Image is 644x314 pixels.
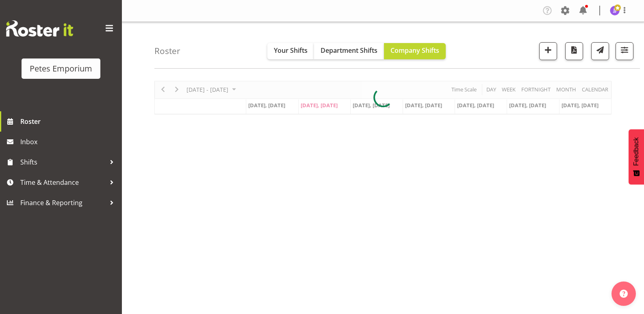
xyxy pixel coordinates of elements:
img: Rosterit website logo [6,20,73,37]
span: Department Shifts [321,46,377,55]
button: Your Shifts [267,43,314,59]
button: Send a list of all shifts for the selected filtered period to all rostered employees. [591,42,609,60]
span: Roster [20,115,118,128]
span: Feedback [633,137,640,166]
h4: Roster [154,46,180,56]
button: Add a new shift [539,42,557,60]
img: janelle-jonkers702.jpg [610,6,620,15]
span: Your Shifts [274,46,308,55]
button: Company Shifts [384,43,446,59]
div: Petes Emporium [30,63,92,75]
button: Feedback - Show survey [629,129,644,184]
img: help-xxl-2.png [620,290,628,298]
span: Inbox [20,136,118,148]
span: Finance & Reporting [20,197,106,209]
button: Department Shifts [314,43,384,59]
button: Filter Shifts [616,42,633,60]
span: Company Shifts [390,46,439,55]
button: Download a PDF of the roster according to the set date range. [565,42,583,60]
span: Time & Attendance [20,176,106,188]
span: Shifts [20,156,106,168]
